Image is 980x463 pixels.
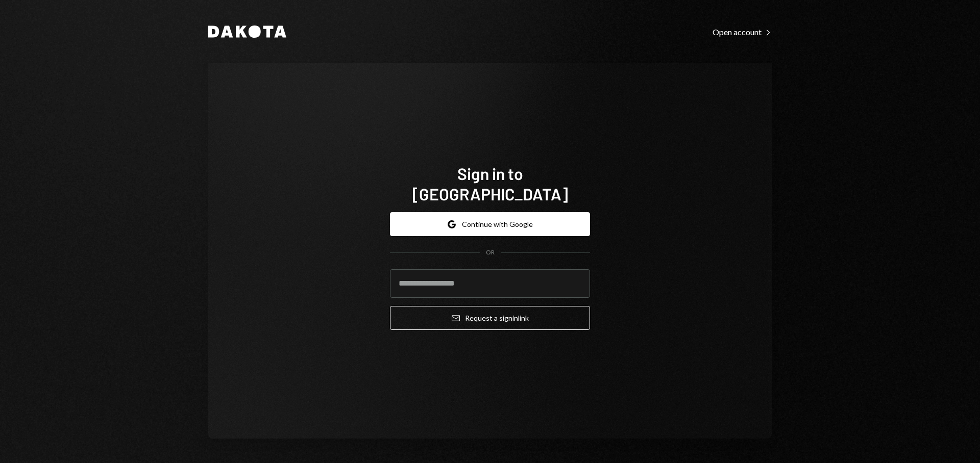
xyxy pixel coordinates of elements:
[390,306,590,330] button: Request a signinlink
[390,163,590,204] h1: Sign in to [GEOGRAPHIC_DATA]
[713,27,772,37] div: Open account
[486,248,495,257] div: OR
[390,212,590,236] button: Continue with Google
[713,26,772,37] a: Open account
